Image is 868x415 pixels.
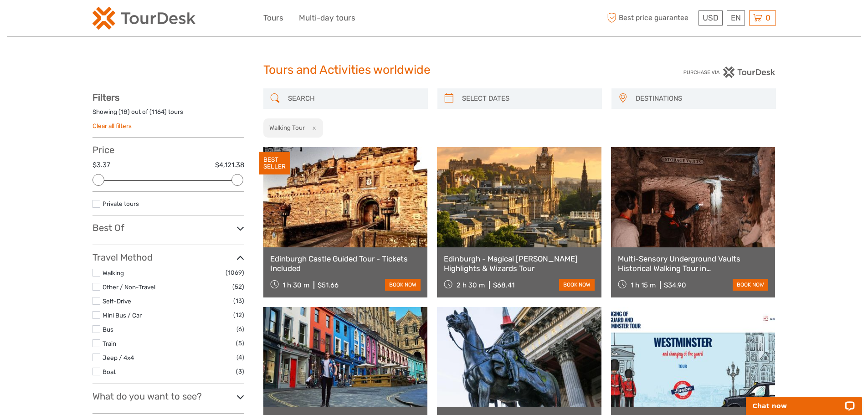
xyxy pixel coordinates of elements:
span: 0 [764,13,772,22]
a: Boat [103,368,116,375]
a: Train [103,340,116,347]
div: EN [727,10,745,26]
div: BEST SELLER [259,152,290,174]
span: (5) [236,338,244,348]
span: Best price guarantee [605,10,696,26]
span: (3) [236,366,244,377]
span: (6) [236,324,244,334]
span: 1 h 15 m [631,281,656,289]
span: 1 h 30 m [282,281,309,289]
span: (12) [233,310,244,320]
label: $3.37 [92,160,110,170]
a: Mini Bus / Car [103,312,142,319]
button: x [306,123,318,133]
strong: Filters [92,92,119,103]
h3: Travel Method [92,252,244,263]
img: PurchaseViaTourDesk.png [683,67,776,78]
a: Edinburgh Castle Guided Tour - Tickets Included [270,254,421,273]
span: (13) [233,296,244,306]
a: Multi-day tours [299,11,355,25]
div: $68.41 [493,281,514,289]
a: book now [385,279,421,291]
a: Other / Non-Travel [103,283,155,291]
label: 18 [121,108,128,116]
label: 1164 [152,108,164,116]
span: 2 h 30 m [457,281,485,289]
a: book now [559,279,595,291]
span: (4) [236,352,244,363]
input: SELECT DATES [458,91,597,107]
a: Bus [103,326,113,333]
a: Private tours [103,200,139,207]
a: Multi-Sensory Underground Vaults Historical Walking Tour in [GEOGRAPHIC_DATA] [618,254,769,273]
input: SEARCH [284,91,423,107]
a: Clear all filters [92,122,132,129]
a: Walking [103,269,124,277]
a: Tours [263,11,283,25]
h3: Best Of [92,222,244,233]
span: (1069) [226,267,244,278]
a: Jeep / 4x4 [103,354,134,361]
a: book now [733,279,768,291]
label: $4,121.38 [215,160,244,170]
h3: What do you want to see? [92,391,244,402]
h3: Price [92,144,244,155]
button: DESTINATIONS [632,91,771,106]
img: 2254-3441b4b5-4e5f-4d00-b396-31f1d84a6ebf_logo_small.png [92,7,195,30]
a: Self-Drive [103,297,131,305]
h1: Tours and Activities worldwide [263,63,605,77]
h2: Walking Tour [269,124,305,131]
div: $34.90 [664,281,686,289]
span: (52) [232,282,244,292]
div: $51.66 [318,281,339,289]
span: USD [703,13,719,22]
a: Edinburgh - Magical [PERSON_NAME] Highlights & Wizards Tour [444,254,595,273]
div: Showing ( ) out of ( ) tours [92,108,244,122]
iframe: LiveChat chat widget [740,386,868,415]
